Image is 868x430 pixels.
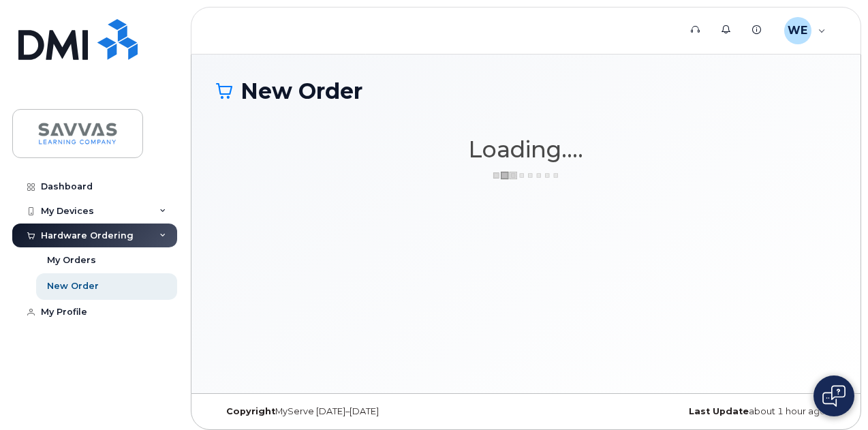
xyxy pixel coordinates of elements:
[822,385,846,407] img: Open chat
[216,406,422,417] div: MyServe [DATE]–[DATE]
[226,406,275,416] strong: Copyright
[492,170,560,181] img: ajax-loader-3a6953c30dc77f0bf724df975f13086db4f4c1262e45940f03d1251963f1bf2e.gif
[630,406,836,417] div: about 1 hour ago
[689,406,749,416] strong: Last Update
[216,79,836,103] h1: New Order
[216,137,836,162] h1: Loading....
